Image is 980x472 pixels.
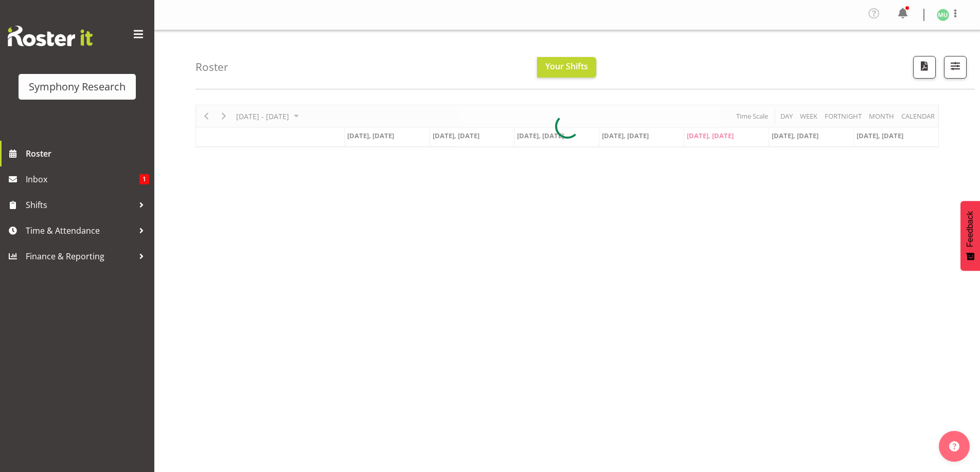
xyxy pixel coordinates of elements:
[26,146,149,161] span: Roster
[937,9,949,21] img: marichu-ursua1903.jpg
[29,79,126,95] div: Symphony Research
[195,61,228,73] h4: Roster
[960,201,980,271] button: Feedback - Show survey
[537,57,596,78] button: Your Shifts
[26,172,139,187] span: Inbox
[913,56,936,79] button: Download a PDF of the roster according to the set date range.
[26,223,134,238] span: Time & Attendance
[545,61,588,72] span: Your Shifts
[949,441,959,451] img: help-xxl-2.png
[944,56,967,79] button: Filter Shifts
[966,211,975,247] span: Feedback
[26,249,134,264] span: Finance & Reporting
[26,197,134,213] span: Shifts
[8,26,93,46] img: Rosterit website logo
[139,174,149,184] span: 1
